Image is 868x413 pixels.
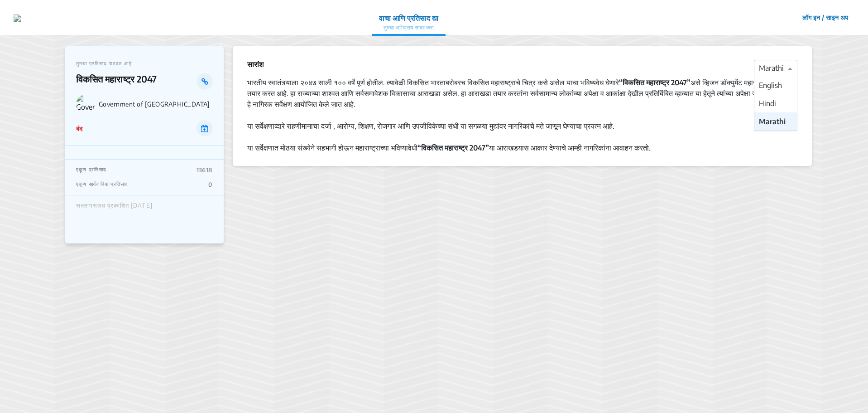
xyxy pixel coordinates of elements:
img: Government of Maharashtra logo [76,94,95,113]
p: एकूण सार्वजनिक प्रतिसाद [76,181,129,188]
p: तुमचा अभिप्राय सादर करा [379,24,438,32]
span: Hindi [759,99,776,108]
div: सल्लामसलत प्रकाशित [DATE] [76,202,153,214]
p: 13618 [197,166,213,174]
p: बंद [76,124,82,133]
strong: “विकसित महाराष्ट्र 2047” [417,143,489,152]
strong: “विकसित महाराष्ट्र 2047” [619,78,691,87]
p: 0 [208,181,212,188]
p: विकसित महाराष्ट्र 2047 [76,73,197,90]
img: 7907nfqetxyivg6ubhai9kg9bhzr [14,15,21,22]
div: या सर्वेक्षणाव्दारे राहणीमानाचा दर्जा , आरोग्य, शिक्षण, रोजगार आणि उपजीविकेच्या संधी या सगळया मुद... [247,121,797,131]
div: या सर्वेक्षणात मोठया संख्येने सहभागी होऊन महाराष्ट्राच्या भविष्यावेधी या आराखडयास आकार देण्याचे आ... [247,142,797,153]
span: Marathi [759,117,786,126]
p: एकूण प्रतिसाद [76,166,106,174]
span: English [759,81,782,90]
button: लॉग इन / साइन अप [796,10,854,24]
p: Government of [GEOGRAPHIC_DATA] [99,100,213,108]
p: तुमचा प्रतिसाद पाठवत आहे [76,60,213,66]
div: भारतीय स्वातंत्र्याला २०४७ साली १०० वर्षे पूर्ण होतील. त्यावेळी विकसित भारताबरोबरच विकसित महाराष्... [247,77,797,110]
p: सारांश [247,59,264,70]
p: वाचा आणि प्रतिसाद द्या [379,13,438,24]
